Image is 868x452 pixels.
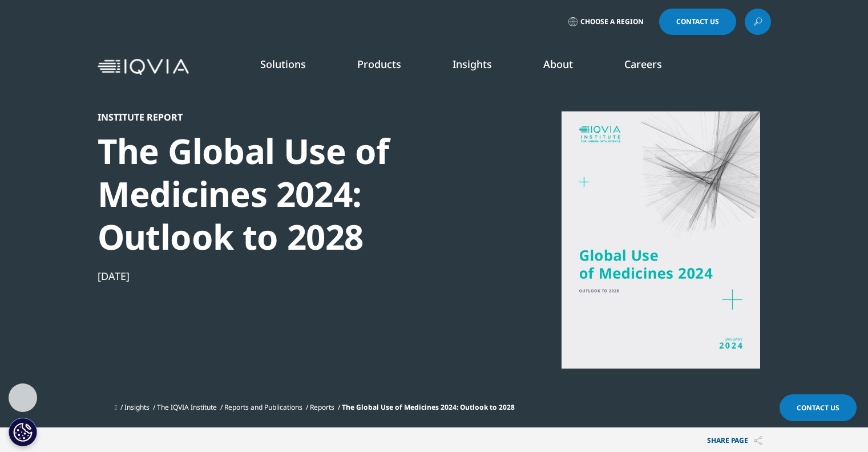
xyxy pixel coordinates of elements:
[659,9,736,35] a: Contact Us
[98,59,189,75] img: IQVIA Healthcare Information Technology and Pharma Clinical Research Company
[98,111,489,123] div: Institute Report
[543,57,573,71] a: About
[624,57,662,71] a: Careers
[453,57,492,71] a: Insights
[310,402,334,412] a: Reports
[357,57,401,71] a: Products
[797,403,839,413] span: Contact Us
[580,17,644,26] span: Choose a Region
[124,402,150,412] a: Insights
[224,402,302,412] a: Reports and Publications
[676,18,719,25] span: Contact Us
[754,436,762,446] img: Share PAGE
[260,57,306,71] a: Solutions
[780,394,857,421] a: Contact Us
[9,418,37,446] button: Cookie-Einstellungen
[342,402,515,412] span: The Global Use of Medicines 2024: Outlook to 2028
[157,402,217,412] a: The IQVIA Institute
[98,130,489,258] div: The Global Use of Medicines 2024: Outlook to 2028
[193,40,771,94] nav: Primary
[98,269,489,283] div: [DATE]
